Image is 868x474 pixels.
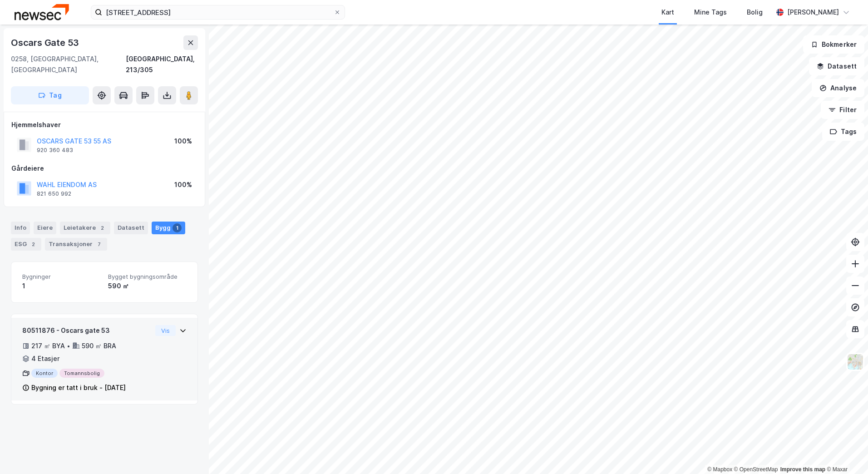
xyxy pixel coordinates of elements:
[707,466,732,473] a: Mapbox
[694,7,727,18] div: Mine Tags
[60,222,110,234] div: Leietakere
[661,7,674,18] div: Kart
[34,222,56,234] div: Eiere
[174,136,192,147] div: 100%
[37,147,73,154] div: 920 360 483
[29,240,38,249] div: 2
[787,7,839,18] div: [PERSON_NAME]
[45,238,107,251] div: Transaksjoner
[780,466,825,473] a: Improve this map
[747,7,763,18] div: Bolig
[11,35,81,50] div: Oscars Gate 53
[821,101,864,119] button: Filter
[173,223,182,232] div: 1
[22,325,152,336] div: 80511876 - Oscars gate 53
[108,273,187,281] span: Bygget bygningsområde
[108,281,187,291] div: 590 ㎡
[11,163,197,174] div: Gårdeiere
[155,325,176,336] button: Vis
[812,79,864,97] button: Analyse
[67,342,70,350] div: •
[22,273,101,281] span: Bygninger
[102,5,334,19] input: Søk på adresse, matrikkel, gårdeiere, leietakere eller personer
[114,222,148,234] div: Datasett
[809,57,864,75] button: Datasett
[31,382,126,393] div: Bygning er tatt i bruk - [DATE]
[126,54,198,75] div: [GEOGRAPHIC_DATA], 213/305
[11,54,126,75] div: 0258, [GEOGRAPHIC_DATA], [GEOGRAPHIC_DATA]
[803,35,864,54] button: Bokmerker
[82,341,116,351] div: 590 ㎡ BRA
[822,123,864,141] button: Tags
[98,223,107,232] div: 2
[11,86,89,104] button: Tag
[11,238,41,251] div: ESG
[11,119,197,130] div: Hjemmelshaver
[847,353,864,370] img: Z
[152,222,185,234] div: Bygg
[15,4,69,20] img: newsec-logo.f6e21ccffca1b3a03d2d.png
[31,353,59,364] div: 4 Etasjer
[823,430,868,474] div: Kontrollprogram for chat
[37,190,71,197] div: 821 650 992
[31,341,65,351] div: 217 ㎡ BYA
[174,179,192,190] div: 100%
[734,466,778,473] a: OpenStreetMap
[11,222,30,234] div: Info
[94,240,104,249] div: 7
[22,281,101,291] div: 1
[823,430,868,474] iframe: Chat Widget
